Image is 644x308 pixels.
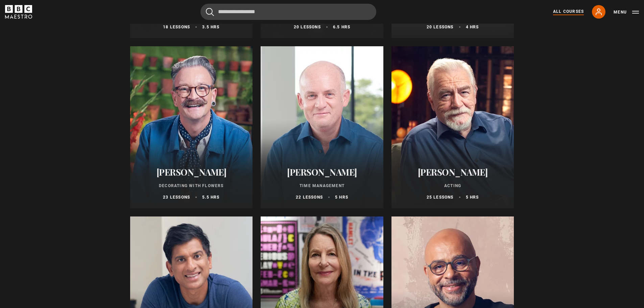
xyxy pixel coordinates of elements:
input: Search [200,4,376,20]
p: 20 lessons [427,24,454,30]
p: Time Management [269,183,375,189]
p: Acting [400,183,506,189]
p: 5 hrs [335,194,348,200]
p: 20 lessons [294,24,321,30]
p: 25 lessons [427,194,454,200]
p: 22 lessons [296,194,323,200]
button: Toggle navigation [614,9,639,16]
p: 23 lessons [163,194,190,200]
p: Decorating With Flowers [138,183,245,189]
h2: [PERSON_NAME] [269,167,375,177]
a: [PERSON_NAME] Acting 25 lessons 5 hrs [391,46,514,208]
p: 6.5 hrs [333,24,350,30]
p: 5 hrs [466,194,479,200]
p: 5.5 hrs [202,194,219,200]
h2: [PERSON_NAME] [400,167,506,177]
a: All Courses [553,8,584,15]
svg: BBC Maestro [5,5,32,19]
p: 3.5 hrs [202,24,219,30]
button: Submit the search query [206,8,214,16]
p: 18 lessons [163,24,190,30]
a: [PERSON_NAME] Time Management 22 lessons 5 hrs [261,46,383,208]
a: [PERSON_NAME] Decorating With Flowers 23 lessons 5.5 hrs [130,46,253,208]
h2: [PERSON_NAME] [138,167,245,177]
p: 4 hrs [466,24,479,30]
